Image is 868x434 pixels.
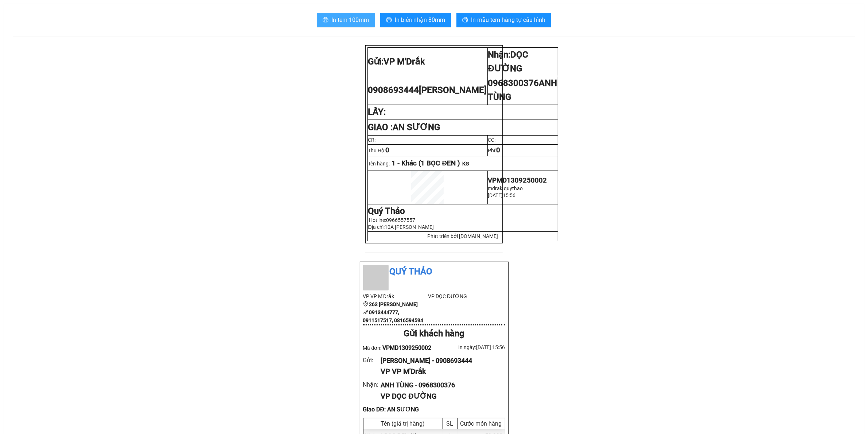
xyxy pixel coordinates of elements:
[382,344,431,351] span: VPMD1309250002
[363,356,381,365] div: Gửi :
[459,420,503,427] div: Cước món hàng
[323,17,328,24] span: printer
[365,420,441,427] div: Tên (giá trị hàng)
[393,122,440,132] span: AN SƯƠNG
[434,343,505,351] div: In ngày: [DATE] 15:56
[367,144,487,156] td: Thu Hộ:
[488,50,529,74] strong: Nhận:
[445,420,455,427] div: SL
[363,327,505,341] div: Gửi khách hàng
[363,380,381,389] div: Nhận :
[368,159,557,167] p: Tên hàng:
[368,107,386,117] strong: LẤY:
[381,380,499,390] div: ANH TÙNG - 0968300376
[488,176,547,184] span: VPMD1309250002
[331,15,369,24] span: In tem 100mm
[487,144,558,156] td: Phí:
[503,192,516,198] span: 15:56
[363,301,368,306] span: environment
[380,13,451,27] button: printerIn biên nhận 80mm
[456,13,551,27] button: printerIn mẫu tem hàng tự cấu hình
[386,217,416,223] span: 0966557557
[363,309,424,323] b: 0913444777, 0911517517, 0816594594
[487,135,558,144] td: CC:
[462,17,468,24] span: printer
[385,224,434,230] span: 10A [PERSON_NAME]
[497,146,501,154] span: 0
[488,192,503,198] span: [DATE]
[363,309,368,314] span: phone
[363,292,428,300] li: VP VP M'Drắk
[317,13,375,27] button: printerIn tem 100mm
[381,356,499,366] div: [PERSON_NAME] - 0908693444
[488,78,557,102] span: 0968300376
[368,122,440,132] strong: GIAO :
[368,56,425,67] strong: Gửi:
[384,56,425,67] span: VP M'Drắk
[363,405,505,414] div: Giao DĐ: AN SƯƠNG
[363,343,434,352] div: Mã đơn:
[368,224,434,230] span: Địa chỉ:
[488,50,529,74] span: DỌC ĐƯỜNG
[369,217,416,223] span: Hotline:
[419,85,487,95] span: [PERSON_NAME]
[392,159,460,167] span: 1 - Khác (1 BỌC ĐEN )
[368,85,487,95] span: 0908693444
[367,135,487,144] td: CR:
[368,206,405,216] strong: Quý Thảo
[428,292,493,300] li: VP DỌC ĐƯỜNG
[386,17,392,24] span: printer
[488,185,523,191] span: mdrak.quythao
[471,15,545,24] span: In mẫu tem hàng tự cấu hình
[462,161,469,167] span: KG
[395,15,445,24] span: In biên nhận 80mm
[381,391,499,402] div: VP DỌC ĐƯỜNG
[369,301,418,307] b: 263 [PERSON_NAME]
[363,265,505,279] li: Quý Thảo
[386,146,390,154] span: 0
[367,231,558,241] td: Phát triển bởi [DOMAIN_NAME]
[381,366,499,377] div: VP VP M'Drắk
